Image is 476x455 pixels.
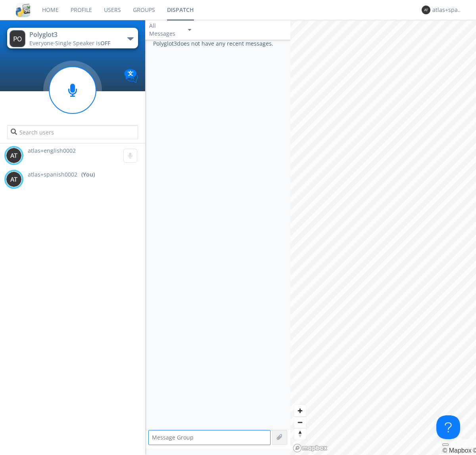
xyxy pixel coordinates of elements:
[100,39,110,47] span: OFF
[6,171,22,187] img: 373638.png
[7,28,138,48] button: Polyglot3Everyone·Single Speaker isOFF
[432,6,462,14] div: atlas+spanish0002
[7,125,138,139] input: Search users
[81,171,95,179] div: (You)
[294,417,306,428] button: Zoom out
[442,447,471,454] a: Mapbox
[145,40,290,430] div: Polyglot3 does not have any recent messages.
[422,6,430,14] img: 373638.png
[436,415,460,439] iframe: Toggle Customer Support
[28,147,76,154] span: atlas+english0002
[28,171,77,179] span: atlas+spanish0002
[29,30,119,39] div: Polyglot3
[10,30,25,47] img: 373638.png
[29,39,119,47] div: Everyone ·
[124,69,138,83] img: Translation enabled
[293,443,328,453] a: Mapbox logo
[188,29,191,31] img: caret-down-sm.svg
[55,39,110,47] span: Single Speaker is
[294,405,306,417] button: Zoom in
[16,3,30,17] img: cddb5a64eb264b2086981ab96f4c1ba7
[294,417,306,428] span: Zoom out
[442,443,449,446] button: Toggle attribution
[6,148,22,163] img: 373638.png
[294,428,306,440] button: Reset bearing to north
[149,22,181,38] div: All Messages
